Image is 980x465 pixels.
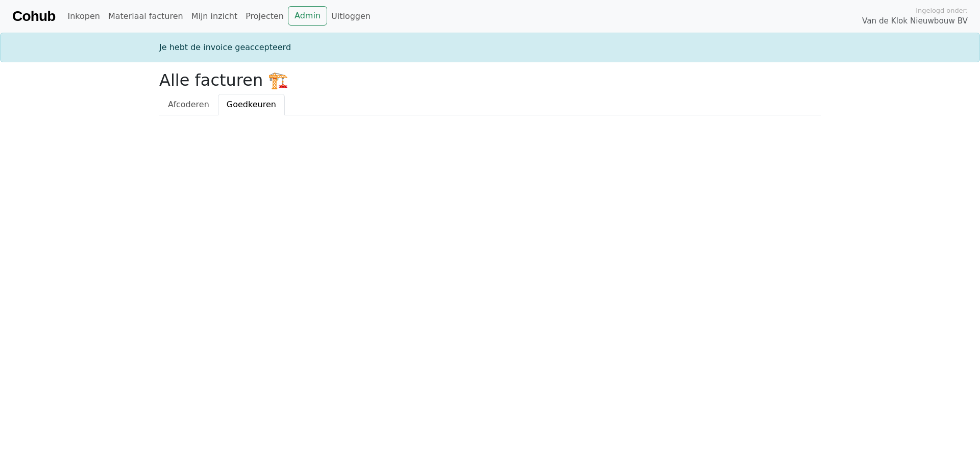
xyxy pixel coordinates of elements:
[327,6,375,27] a: Uitloggen
[63,6,104,27] a: Inkopen
[104,6,187,27] a: Materiaal facturen
[159,94,218,115] a: Afcoderen
[288,6,327,26] a: Admin
[159,70,821,90] h2: Alle facturen 🏗️
[218,94,285,115] a: Goedkeuren
[227,100,276,109] span: Goedkeuren
[153,41,827,54] div: Je hebt de invoice geaccepteerd
[241,6,288,27] a: Projecten
[916,6,968,15] span: Ingelogd onder:
[862,15,968,27] span: Van de Klok Nieuwbouw BV
[168,100,209,109] span: Afcoderen
[187,6,242,27] a: Mijn inzicht
[12,4,55,29] a: Cohub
